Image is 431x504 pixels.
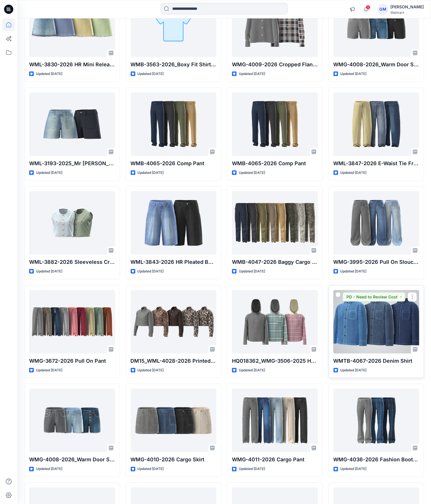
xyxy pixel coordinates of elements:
[232,93,318,156] a: WMB-4065-2026 Comp Pant
[232,159,318,168] p: WMB-4065-2026 Comp Pant
[131,357,217,365] p: DM15_WML-4028-2026 Printed Denim Jacket
[340,71,367,77] p: Updated [DATE]
[333,159,419,168] p: WML-3847-2026 E-Waist Tie Front Barrel
[232,258,318,266] p: WMB-4047-2026 Baggy Cargo Pant
[36,367,62,373] p: Updated [DATE]
[333,456,419,464] p: WMG-4036-2026 Fashion Boot Leg [PERSON_NAME]
[131,456,217,464] p: WMG-4010-2026 Cargo Skirt
[333,61,419,69] p: WMG-4008-2026_Warm Door Shorts_Opt2
[131,93,217,156] a: WMB-4065-2026 Comp Pant
[131,191,217,255] a: WML-3843-2026 HR Pleated Bermuda Short
[29,357,115,365] p: WMG-3672-2026 Pull On Pant
[29,159,115,168] p: WML-3193-2025_Mr [PERSON_NAME] Pkt Denim Short
[138,268,164,274] p: Updated [DATE]
[138,71,164,77] p: Updated [DATE]
[232,191,318,255] a: WMB-4047-2026 Baggy Cargo Pant
[340,170,367,176] p: Updated [DATE]
[131,159,217,168] p: WMB-4065-2026 Comp Pant
[29,389,115,452] a: WMG-4008-2026_Warm Door Shorts_Opt1
[232,389,318,452] a: WMG-4011-2026 Cargo Pant
[131,61,217,69] p: WMB-3563-2026_Boxy Fit Shirt_Opt1
[138,466,164,472] p: Updated [DATE]
[232,61,318,69] p: WMG-4009-2026 Cropped Flannel Shirt_Opt.2
[239,71,265,77] p: Updated [DATE]
[36,170,62,176] p: Updated [DATE]
[390,3,424,10] div: [PERSON_NAME]
[340,466,367,472] p: Updated [DATE]
[390,10,424,15] div: Walmart
[29,61,115,69] p: WML-3830-2026 HR Mini Release Hem Skirt
[138,367,164,373] p: Updated [DATE]
[29,456,115,464] p: WMG-4008-2026_Warm Door Shorts_Opt1
[239,466,265,472] p: Updated [DATE]
[333,290,419,353] a: WMTB-4067-2026 Denim Shirt
[340,268,367,274] p: Updated [DATE]
[29,258,115,266] p: WML-3882-2026 Sleeveless Crop Top
[340,367,367,373] p: Updated [DATE]
[333,258,419,266] p: WMG-3995-2026 Pull On Slouchy Wide Leg
[378,4,388,14] div: GM
[131,290,217,353] a: DM15_WML-4028-2026 Printed Denim Jacket
[232,357,318,365] p: HQ018362_WMG-3506-2025 Hooded Flannel Shirt
[239,268,265,274] p: Updated [DATE]
[333,357,419,365] p: WMTB-4067-2026 Denim Shirt
[36,268,62,274] p: Updated [DATE]
[239,367,265,373] p: Updated [DATE]
[239,170,265,176] p: Updated [DATE]
[29,93,115,156] a: WML-3193-2025_Mr Patch Pkt Denim Short
[333,389,419,452] a: WMG-4036-2026 Fashion Boot Leg Jean
[29,290,115,353] a: WMG-3672-2026 Pull On Pant
[138,170,164,176] p: Updated [DATE]
[232,456,318,464] p: WMG-4011-2026 Cargo Pant
[131,389,217,452] a: WMG-4010-2026 Cargo Skirt
[232,290,318,353] a: HQ018362_WMG-3506-2025 Hooded Flannel Shirt
[29,191,115,255] a: WML-3882-2026 Sleeveless Crop Top
[131,258,217,266] p: WML-3843-2026 HR Pleated Bermuda Short
[333,191,419,255] a: WMG-3995-2026 Pull On Slouchy Wide Leg
[36,71,62,77] p: Updated [DATE]
[333,93,419,156] a: WML-3847-2026 E-Waist Tie Front Barrel
[366,5,370,10] span: 1
[36,466,62,472] p: Updated [DATE]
